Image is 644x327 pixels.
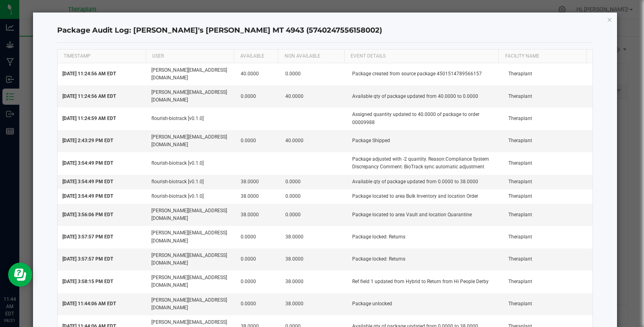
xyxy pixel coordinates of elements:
td: [PERSON_NAME][EMAIL_ADDRESS][DOMAIN_NAME] [147,63,236,85]
td: 40.0000 [236,63,281,85]
td: 38.0000 [236,175,281,189]
td: flourish-biotrack [v0.1.0] [147,152,236,174]
span: [DATE] 3:54:49 PM EDT [62,179,113,184]
th: Facility Name [498,50,586,63]
td: Assigned quantity updated to 40.0000 of package to order 00009988 [347,108,504,130]
th: AVAILABLE [234,50,278,63]
th: TIMESTAMP [58,50,146,63]
th: EVENT DETAILS [344,50,498,63]
span: [DATE] 11:24:56 AM EDT [62,93,116,99]
h4: Package Audit Log: [PERSON_NAME]'s [PERSON_NAME] MT 4943 (5740247556158002) [57,25,593,36]
td: Theraplant [504,152,593,174]
td: Package adjusted with -2 quantity. Reason:Compliance System Discrepancy Comment: BioTrack sync au... [347,152,504,174]
td: Theraplant [504,271,593,293]
td: [PERSON_NAME][EMAIL_ADDRESS][DOMAIN_NAME] [147,226,236,248]
td: flourish-biotrack [v0.1.0] [147,108,236,130]
td: 0.0000 [236,130,281,152]
th: NON AVAILABLE [278,50,344,63]
td: 38.0000 [281,226,347,248]
td: Available qty of package updated from 0.0000 to 38.0000 [347,175,504,189]
td: Package locked: Returns [347,226,504,248]
td: 0.0000 [236,85,281,108]
td: 0.0000 [281,204,347,226]
td: 38.0000 [281,293,347,315]
td: Available qty of package updated from 40.0000 to 0.0000 [347,85,504,108]
td: Theraplant [504,108,593,130]
td: [PERSON_NAME][EMAIL_ADDRESS][DOMAIN_NAME] [147,248,236,271]
td: Theraplant [504,293,593,315]
td: flourish-biotrack [v0.1.0] [147,189,236,204]
span: [DATE] 3:57:57 PM EDT [62,234,113,240]
td: Theraplant [504,63,593,85]
td: 38.0000 [281,271,347,293]
td: 38.0000 [281,248,347,271]
td: Theraplant [504,130,593,152]
td: 38.0000 [236,204,281,226]
td: Theraplant [504,85,593,108]
td: 0.0000 [236,226,281,248]
span: [DATE] 2:43:29 PM EDT [62,138,113,143]
td: 0.0000 [236,271,281,293]
span: [DATE] 11:24:59 AM EDT [62,116,116,121]
td: [PERSON_NAME][EMAIL_ADDRESS][DOMAIN_NAME] [147,271,236,293]
td: Theraplant [504,226,593,248]
span: [DATE] 3:54:49 PM EDT [62,160,113,166]
td: Package unlocked [347,293,504,315]
td: [PERSON_NAME][EMAIL_ADDRESS][DOMAIN_NAME] [147,85,236,108]
td: [PERSON_NAME][EMAIL_ADDRESS][DOMAIN_NAME] [147,204,236,226]
td: 0.0000 [281,189,347,204]
td: flourish-biotrack [v0.1.0] [147,175,236,189]
iframe: Resource center [8,263,32,287]
td: Package Shipped [347,130,504,152]
td: Theraplant [504,204,593,226]
td: 0.0000 [281,63,347,85]
td: Theraplant [504,175,593,189]
td: Package created from source package 4501514789566157 [347,63,504,85]
td: Package located to area Bulk Inventory and location Order [347,189,504,204]
span: [DATE] 11:24:56 AM EDT [62,71,116,77]
span: [DATE] 3:57:57 PM EDT [62,256,113,262]
span: [DATE] 3:58:15 PM EDT [62,279,113,284]
span: [DATE] 3:54:49 PM EDT [62,193,113,199]
td: [PERSON_NAME][EMAIL_ADDRESS][DOMAIN_NAME] [147,130,236,152]
span: [DATE] 11:44:06 AM EDT [62,301,116,306]
td: 0.0000 [236,293,281,315]
td: [PERSON_NAME][EMAIL_ADDRESS][DOMAIN_NAME] [147,293,236,315]
td: Package located to area Vault and location Quarantine [347,204,504,226]
td: Theraplant [504,248,593,271]
span: [DATE] 3:56:06 PM EDT [62,212,113,217]
td: 0.0000 [236,248,281,271]
td: Theraplant [504,189,593,204]
td: 40.0000 [281,85,347,108]
td: 38.0000 [236,189,281,204]
td: 40.0000 [281,130,347,152]
td: 0.0000 [281,175,347,189]
td: Package locked: Returns [347,248,504,271]
td: Ref field 1 updated from Hybrid to Return from Hi People Derby [347,271,504,293]
th: USER [146,50,234,63]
